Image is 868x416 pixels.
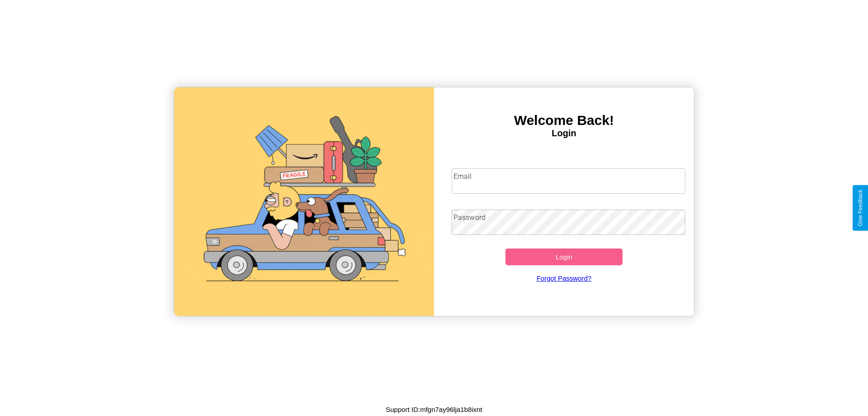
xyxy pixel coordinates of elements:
h3: Welcome Back! [434,113,694,128]
button: Login [505,249,623,265]
img: gif [174,87,434,316]
div: Give Feedback [857,190,863,226]
a: Forgot Password? [447,265,681,291]
p: Support ID: mfgn7ay96lja1b8ixnt [386,403,482,416]
h4: Login [434,128,694,139]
